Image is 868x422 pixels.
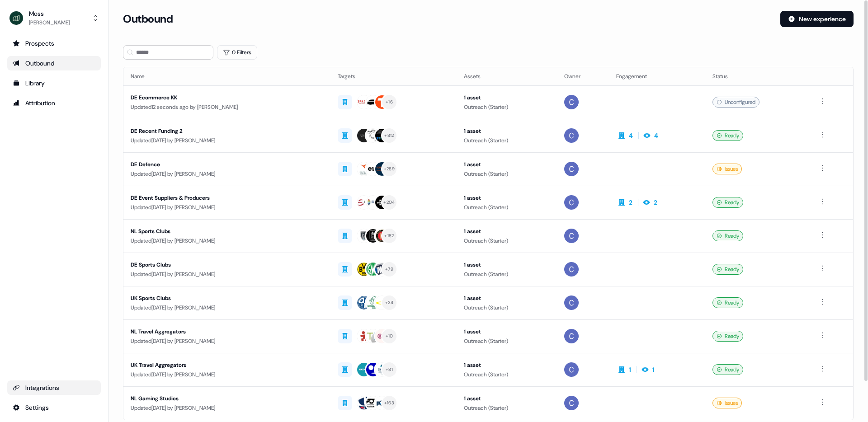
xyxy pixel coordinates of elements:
button: Moss[PERSON_NAME] [7,7,101,29]
div: Ready [712,331,743,342]
div: + 16 [386,98,393,106]
div: 1 asset [464,227,549,236]
div: Issues [712,164,742,174]
div: Updated [DATE] by [PERSON_NAME] [131,303,323,312]
a: Go to attribution [7,96,101,110]
div: 2 [654,198,657,207]
div: Settings [13,403,95,412]
div: Updated 12 seconds ago by [PERSON_NAME] [131,103,323,112]
img: Catherine [564,362,579,377]
div: NL Gaming Studios [131,394,323,403]
div: 1 asset [464,394,549,403]
img: Catherine [564,95,579,109]
button: 0 Filters [217,45,257,60]
div: Updated [DATE] by [PERSON_NAME] [131,370,323,379]
div: 1 asset [464,193,549,202]
div: + 34 [385,299,394,307]
th: Status [705,67,810,85]
img: Catherine [564,295,579,310]
div: + 79 [385,265,393,273]
th: Targets [330,67,457,85]
div: Prospects [13,39,95,48]
img: Catherine [564,229,579,243]
div: DE Defence [131,160,323,169]
div: Outreach (Starter) [464,169,549,178]
div: Attribution [13,98,95,108]
th: Owner [557,67,609,85]
div: Moss [29,9,70,18]
img: Catherine [564,195,579,210]
div: Issues [712,398,742,408]
div: Ready [712,230,743,241]
a: Go to integrations [7,380,101,395]
h3: Outbound [123,12,173,26]
div: + 81 [386,366,393,374]
div: UK Travel Aggregators [131,361,323,370]
div: Outreach (Starter) [464,337,549,346]
div: 1 [652,365,655,374]
div: Updated [DATE] by [PERSON_NAME] [131,403,323,413]
div: DE Ecommerce KK [131,93,323,102]
th: Engagement [609,67,705,85]
img: Catherine [564,396,579,410]
div: Library [13,79,95,88]
div: + 163 [384,399,394,407]
div: Outreach (Starter) [464,203,549,212]
div: Updated [DATE] by [PERSON_NAME] [131,203,323,212]
img: Catherine [564,262,579,277]
button: New experience [780,11,854,27]
div: 1 asset [464,294,549,303]
div: + 204 [383,198,395,206]
div: NL Sports Clubs [131,227,323,236]
div: Updated [DATE] by [PERSON_NAME] [131,270,323,279]
div: Ready [712,297,743,308]
div: Ready [712,364,743,375]
div: Outreach (Starter) [464,236,549,245]
div: Outreach (Starter) [464,136,549,145]
div: Integrations [13,383,95,392]
div: + 10 [386,332,393,340]
div: Outreach (Starter) [464,303,549,312]
div: 1 asset [464,93,549,102]
div: Updated [DATE] by [PERSON_NAME] [131,169,323,178]
div: + 812 [384,131,394,140]
div: Unconfigured [712,97,759,108]
div: Outreach (Starter) [464,270,549,279]
div: Updated [DATE] by [PERSON_NAME] [131,236,323,245]
div: UK Sports Clubs [131,294,323,303]
a: Go to integrations [7,400,101,415]
div: 4 [654,131,658,140]
div: Outbound [13,59,95,68]
div: 1 asset [464,260,549,269]
div: 1 asset [464,327,549,336]
img: Catherine [564,162,579,176]
div: Outreach (Starter) [464,403,549,413]
div: DE Sports Clubs [131,260,323,269]
div: 1 asset [464,127,549,136]
div: Ready [712,264,743,275]
div: + 182 [384,232,394,240]
div: Updated [DATE] by [PERSON_NAME] [131,136,323,145]
div: Ready [712,130,743,141]
th: Assets [457,67,557,85]
div: 4 [629,131,633,140]
img: Catherine [564,128,579,143]
a: Go to templates [7,76,101,90]
div: 1 asset [464,361,549,370]
div: DE Event Suppliers & Producers [131,193,323,202]
div: + 289 [384,165,395,173]
div: 1 [629,365,631,374]
div: [PERSON_NAME] [29,18,70,27]
div: NL Travel Aggregators [131,327,323,336]
img: Catherine [564,329,579,343]
div: Outreach (Starter) [464,370,549,379]
div: Outreach (Starter) [464,103,549,112]
div: DE Recent Funding 2 [131,127,323,136]
th: Name [123,67,330,85]
div: 2 [629,198,632,207]
a: Go to outbound experience [7,56,101,70]
div: Ready [712,197,743,208]
div: 1 asset [464,160,549,169]
a: Go to prospects [7,36,101,51]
